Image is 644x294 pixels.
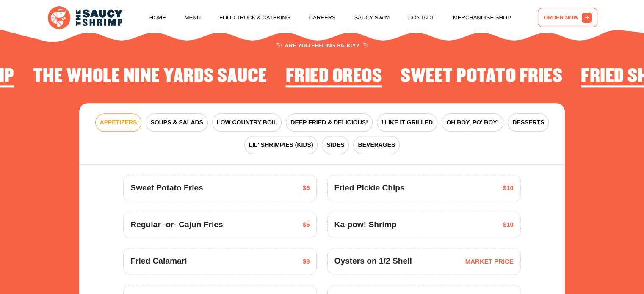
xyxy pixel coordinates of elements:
[185,2,201,34] a: Menu
[290,118,368,127] span: DEEP FRIED & DELICIOUS!
[212,113,282,132] button: LOW COUNTRY BOIL
[244,136,318,154] button: LIL' SHRIMPIES (KIDS)
[130,255,187,267] span: Fried Calamari
[303,257,310,267] span: $9
[100,118,137,127] span: APPETIZERS
[465,257,514,267] span: MARKET PRICE
[146,113,207,132] button: SOUPS & SALADS
[149,2,166,34] a: Home
[326,140,344,149] span: SIDES
[354,2,390,34] a: Saucy Swim
[309,2,336,34] a: Careers
[358,140,395,149] span: BEVERAGES
[538,8,597,27] a: ORDER NOW
[276,43,368,48] span: ARE YOU FEELING SAUCY?
[401,66,562,90] li: 4 of 4
[130,182,203,194] span: Sweet Potato Fries
[334,219,396,231] span: Ka-pow! Shrimp
[33,66,267,87] h2: The Whole Nine Yards Sauce
[503,220,514,230] span: $10
[217,118,277,127] span: LOW COUNTRY BOIL
[219,2,290,34] a: Food Truck & Catering
[334,255,412,267] span: Oysters on 1/2 Shell
[150,118,203,127] span: SOUPS & SALADS
[286,66,382,87] h2: Fried Oreos
[286,66,382,90] li: 3 of 4
[33,66,267,90] li: 2 of 4
[442,113,503,132] button: OH BOY, PO' BOY!
[503,183,514,193] span: $10
[381,118,433,127] span: I LIKE IT GRILLED
[95,113,142,132] button: APPETIZERS
[303,220,310,230] span: $5
[512,118,544,127] span: DESSERTS
[48,6,122,29] img: logo
[303,183,310,193] span: $6
[446,118,499,127] span: OH BOY, PO' BOY!
[130,219,223,231] span: Regular -or- Cajun Fries
[408,2,434,34] a: Contact
[353,136,400,154] button: BEVERAGES
[334,182,404,194] span: Fried Pickle Chips
[453,2,511,34] a: Merchandise Shop
[286,113,373,132] button: DEEP FRIED & DELICIOUS!
[401,66,562,87] h2: Sweet Potato Fries
[322,136,349,154] button: SIDES
[249,140,313,149] span: LIL' SHRIMPIES (KIDS)
[508,113,549,132] button: DESSERTS
[377,113,437,132] button: I LIKE IT GRILLED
